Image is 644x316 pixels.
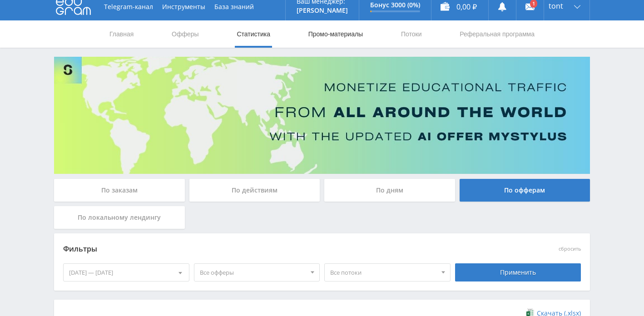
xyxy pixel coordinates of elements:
[459,20,535,48] a: Реферальная программа
[200,264,306,281] span: Все офферы
[460,179,590,202] div: По офферам
[330,264,436,281] span: Все потоки
[109,20,134,48] a: Главная
[54,57,590,174] img: Banner
[559,246,581,252] button: сбросить
[549,2,563,10] span: tont
[54,206,185,229] div: По локальному лендингу
[370,1,420,9] p: Бонус 3000 (0%)
[64,264,189,281] div: [DATE] — [DATE]
[307,20,364,48] a: Промо-материалы
[400,20,423,48] a: Потоки
[189,179,320,202] div: По действиям
[297,7,348,14] p: [PERSON_NAME]
[54,179,185,202] div: По заказам
[324,179,455,202] div: По дням
[236,20,271,48] a: Статистика
[171,20,200,48] a: Офферы
[63,242,451,256] div: Фильтры
[455,263,581,281] div: Применить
